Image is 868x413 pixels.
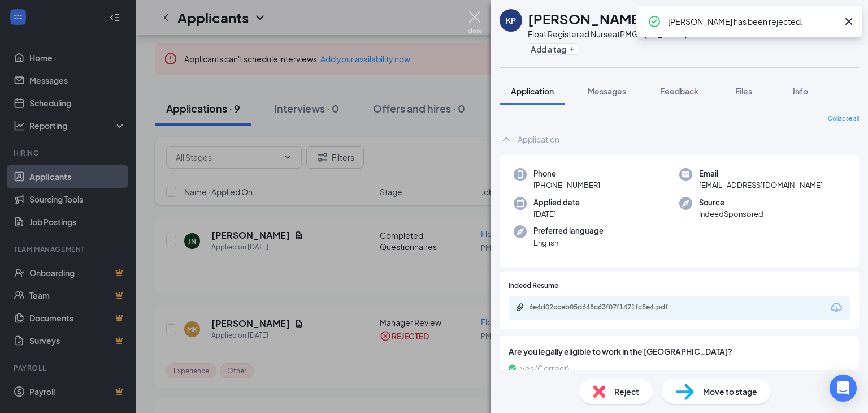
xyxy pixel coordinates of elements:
[699,179,823,191] span: [EMAIL_ADDRESS][DOMAIN_NAME]
[614,385,639,398] span: Reject
[648,15,661,28] svg: CheckmarkCircle
[830,301,843,315] svg: Download
[509,345,850,358] span: Are you legally eligible to work in the [GEOGRAPHIC_DATA]?
[520,362,569,375] span: yes (Correct)
[528,28,687,40] div: Float Registered Nurse at PMG - [US_STATE]
[515,303,524,312] svg: Paperclip
[568,46,575,53] svg: Plus
[528,9,645,28] h1: [PERSON_NAME]
[500,132,513,146] svg: ChevronUp
[588,86,626,96] span: Messages
[515,303,698,313] a: Paperclip6e4d02cceb05d648c63f07f1471fc5e4.pdf
[703,385,757,398] span: Move to stage
[509,281,558,291] span: Indeed Resume
[533,179,600,191] span: [PHONE_NUMBER]
[529,303,687,312] div: 6e4d02cceb05d648c63f07f1471fc5e4.pdf
[533,237,604,248] span: English
[699,208,763,220] span: IndeedSponsored
[699,168,823,179] span: Email
[511,86,554,96] span: Application
[830,375,857,402] div: Open Intercom Messenger
[735,86,752,96] span: Files
[793,86,808,96] span: Info
[528,43,578,55] button: PlusAdd a tag
[842,15,856,28] svg: Cross
[660,86,698,96] span: Feedback
[533,208,580,220] span: [DATE]
[828,114,859,123] span: Collapse all
[533,197,580,208] span: Applied date
[533,225,604,236] span: Preferred language
[699,197,763,208] span: Source
[518,134,559,145] div: Application
[533,168,600,179] span: Phone
[668,15,837,28] div: [PERSON_NAME] has been rejected.
[506,15,516,26] div: KP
